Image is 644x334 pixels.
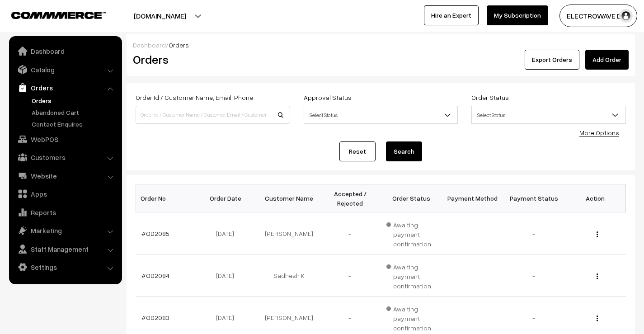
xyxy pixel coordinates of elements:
[386,218,437,249] span: Awaiting payment confirmation
[11,168,119,184] a: Website
[197,184,259,212] th: Order Date
[564,184,626,212] th: Action
[386,260,437,291] span: Awaiting payment confirmation
[11,222,119,239] a: Marketing
[29,96,119,105] a: Orders
[141,272,169,279] a: #OD2084
[559,5,637,27] button: ELECTROWAVE DE…
[386,141,422,161] button: Search
[197,254,259,296] td: [DATE]
[11,149,119,165] a: Customers
[304,107,458,123] span: Select Status
[503,212,565,254] td: -
[525,50,579,70] button: Export Orders
[11,186,119,202] a: Apps
[197,212,259,254] td: [DATE]
[503,184,565,212] th: Payment Status
[259,212,320,254] td: [PERSON_NAME]
[11,12,106,19] img: COMMMERCE
[136,93,253,102] label: Order Id / Customer Name, Email, Phone
[133,52,289,66] h2: Orders
[133,40,629,50] div: /
[11,204,119,221] a: Reports
[259,184,320,212] th: Customer Name
[102,5,218,27] button: [DOMAIN_NAME]
[11,131,119,147] a: WebPOS
[320,184,381,212] th: Accepted / Rejected
[11,9,90,20] a: COMMMERCE
[11,43,119,59] a: Dashboard
[304,93,352,102] label: Approval Status
[597,231,598,237] img: Menu
[11,259,119,275] a: Settings
[11,61,119,78] a: Catalog
[11,241,119,257] a: Staff Management
[133,41,166,49] a: Dashboard
[597,315,598,321] img: Menu
[472,107,625,123] span: Select Status
[141,314,169,321] a: #OD2083
[320,212,381,254] td: -
[471,93,509,102] label: Order Status
[11,80,119,96] a: Orders
[320,254,381,296] td: -
[487,5,548,25] a: My Subscription
[381,184,442,212] th: Order Status
[585,50,629,70] a: Add Order
[424,5,479,25] a: Hire an Expert
[136,184,197,212] th: Order No
[579,129,619,136] a: More Options
[619,9,633,23] img: user
[136,106,290,124] input: Order Id / Customer Name / Customer Email / Customer Phone
[471,106,626,124] span: Select Status
[29,119,119,129] a: Contact Enquires
[304,106,458,124] span: Select Status
[29,108,119,117] a: Abandoned Cart
[141,230,169,237] a: #OD2085
[259,254,320,296] td: Sadhesh K
[597,273,598,279] img: Menu
[442,184,503,212] th: Payment Method
[386,302,437,333] span: Awaiting payment confirmation
[503,254,565,296] td: -
[339,141,376,161] a: Reset
[169,41,189,49] span: Orders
